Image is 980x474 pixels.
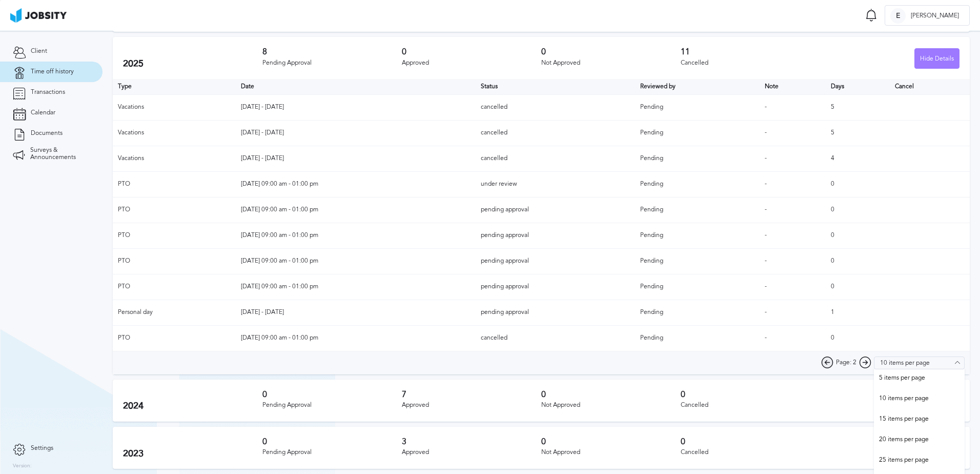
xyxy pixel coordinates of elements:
h3: 11 [681,47,820,56]
td: Vacations [113,146,236,171]
div: Cancelled [681,60,820,67]
td: pending approval [476,248,635,274]
div: Approved [402,402,541,409]
span: Pending [640,180,663,187]
th: Toggle SortBy [476,79,635,94]
td: [DATE] 09:00 am - 01:00 pm [236,223,475,248]
h3: 8 [262,47,402,56]
td: [DATE] 09:00 am - 01:00 pm [236,171,475,197]
td: PTO [113,171,236,197]
td: 5 [826,94,890,120]
span: Client [31,48,47,55]
td: pending approval [476,197,635,223]
td: cancelled [476,325,635,351]
td: PTO [113,197,236,223]
h2: 2025 [123,58,262,69]
button: E[PERSON_NAME] [885,5,970,26]
img: ab4bad089aa723f57921c736e9817d99.png [10,8,67,23]
td: 0 [826,274,890,300]
th: Type [113,79,236,94]
h3: 0 [681,437,820,446]
span: Pending [640,283,663,290]
td: Vacations [113,94,236,120]
span: 5 items per page [879,374,959,385]
td: PTO [113,248,236,274]
div: Pending Approval [262,402,402,409]
label: Version: [13,463,32,469]
span: Settings [31,445,53,452]
span: Pending [640,206,663,213]
td: 4 [826,146,890,171]
h2: 2024 [123,401,262,411]
span: - [765,231,767,239]
div: Hide Details [915,49,959,69]
td: PTO [113,274,236,300]
span: - [765,180,767,187]
div: Cancelled [681,449,820,456]
h3: 0 [681,390,820,399]
td: [DATE] - [DATE] [236,146,475,171]
div: Not Approved [541,60,681,67]
span: Page: 2 [836,359,856,366]
span: Time off history [31,68,74,75]
span: - [765,308,767,315]
span: - [765,154,767,162]
span: Pending [640,103,663,110]
span: - [765,129,767,136]
th: Days [826,79,890,94]
td: [DATE] 09:00 am - 01:00 pm [236,248,475,274]
td: 0 [826,223,890,248]
span: - [765,103,767,110]
span: - [765,257,767,264]
td: Personal day [113,300,236,325]
td: [DATE] - [DATE] [236,120,475,146]
span: Pending [640,257,663,264]
th: Cancel [890,79,970,94]
span: Calendar [31,109,55,116]
span: Surveys & Announcements [30,147,90,161]
td: [DATE] 09:00 am - 01:00 pm [236,274,475,300]
h3: 7 [402,390,541,399]
h3: 0 [541,47,681,56]
span: 25 items per page [879,457,959,467]
h3: 0 [541,390,681,399]
h2: 2023 [123,448,262,459]
td: PTO [113,223,236,248]
h3: 0 [262,390,402,399]
span: - [765,206,767,213]
div: Approved [402,60,541,67]
td: pending approval [476,274,635,300]
h3: 0 [262,437,402,446]
td: pending approval [476,223,635,248]
h3: 3 [402,437,541,446]
button: Hide Details [914,48,959,69]
div: Pending Approval [262,60,402,67]
span: Pending [640,231,663,239]
span: [PERSON_NAME] [906,12,964,19]
div: Cancelled [681,402,820,409]
span: 20 items per page [879,436,959,446]
td: [DATE] - [DATE] [236,94,475,120]
td: [DATE] 09:00 am - 01:00 pm [236,325,475,351]
td: [DATE] - [DATE] [236,300,475,325]
td: cancelled [476,94,635,120]
td: cancelled [476,146,635,171]
div: E [890,8,906,24]
td: 1 [826,300,890,325]
div: Not Approved [541,402,681,409]
span: Pending [640,129,663,136]
span: Pending [640,308,663,315]
span: - [765,283,767,290]
th: Toggle SortBy [236,79,475,94]
span: Pending [640,154,663,162]
span: Documents [31,130,63,137]
h3: 0 [402,47,541,56]
div: Approved [402,449,541,456]
td: 0 [826,248,890,274]
th: Toggle SortBy [635,79,760,94]
td: 5 [826,120,890,146]
td: Vacations [113,120,236,146]
td: 0 [826,171,890,197]
span: Pending [640,334,663,341]
div: Pending Approval [262,449,402,456]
